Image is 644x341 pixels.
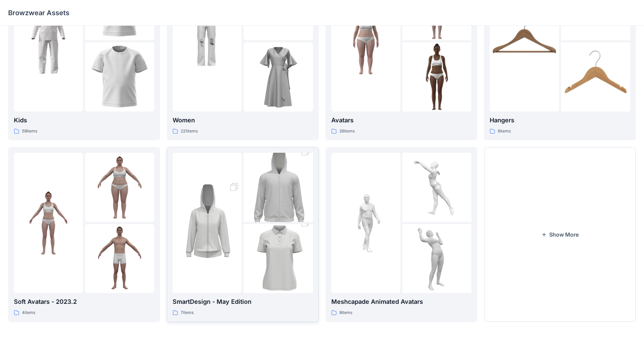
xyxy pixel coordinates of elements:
img: folder 2 [85,153,154,222]
img: folder 1 [14,7,83,76]
p: SmartDesign - May Edition [173,297,313,307]
p: 6 items [498,128,511,135]
p: 26 items [339,128,355,135]
p: Browzwear Assets [8,8,69,18]
img: folder 3 [244,42,313,111]
img: folder 3 [244,207,313,311]
p: Meshcapade Animated Avatars [331,297,472,307]
img: folder 1 [331,7,400,76]
p: Kids [14,116,154,125]
img: folder 3 [561,42,630,111]
p: 4 items [22,309,35,316]
img: folder 3 [402,42,471,111]
p: Women [173,116,313,125]
img: folder 3 [85,224,154,293]
p: Soft Avatars - 2023.2 [14,297,154,307]
img: folder 1 [331,188,400,257]
a: folder 1folder 2folder 3Soft Avatars - 2023.24items [8,147,160,322]
img: folder 3 [402,224,471,293]
p: 7 items [181,309,194,316]
img: folder 3 [85,42,154,111]
p: 8 items [339,309,352,316]
img: folder 1 [14,188,83,257]
p: 59 items [22,128,37,135]
a: folder 1folder 2folder 3SmartDesign - May Edition7items [167,147,319,322]
p: Hangers [490,116,630,125]
img: folder 1 [173,171,242,275]
p: Avatars [331,116,472,125]
img: folder 2 [402,153,471,222]
a: folder 1folder 2folder 3Meshcapade Animated Avatars8items [326,147,478,322]
p: 221 items [181,128,198,135]
img: folder 1 [173,7,242,76]
img: folder 2 [244,136,313,239]
img: folder 1 [490,7,559,76]
button: Show More [484,147,636,322]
